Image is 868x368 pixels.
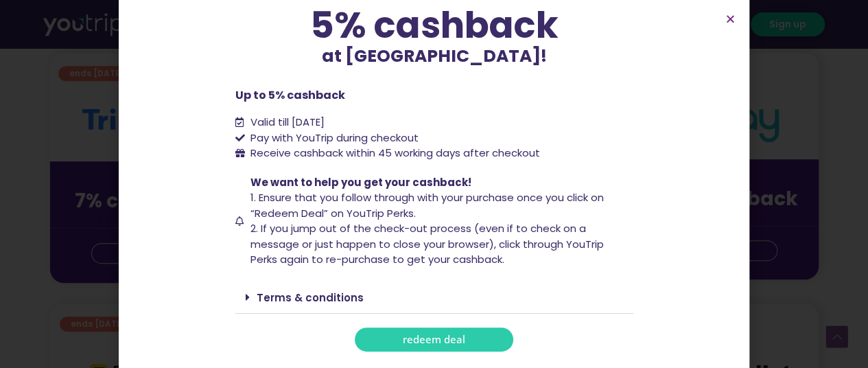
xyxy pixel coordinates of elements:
[235,7,633,43] div: 5% cashback
[250,190,604,220] span: 1. Ensure that you follow through with your purchase once you click on “Redeem Deal” on YouTrip P...
[247,146,540,161] span: Receive cashback within 45 working days after checkout
[247,130,419,146] span: Pay with YouTrip during checkout
[250,175,471,189] span: We want to help you get your cashback!
[725,14,736,24] a: Close
[235,43,633,69] p: at [GEOGRAPHIC_DATA]!
[235,87,633,104] p: Up to 5% cashback
[355,327,513,352] a: redeem deal
[247,115,325,130] span: Valid till [DATE]
[257,290,364,305] a: Terms & conditions
[403,334,465,345] span: redeem deal
[235,281,633,314] div: Terms & conditions
[250,221,604,266] span: 2. If you jump out of the check-out process (even if to check on a message or just happen to clos...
